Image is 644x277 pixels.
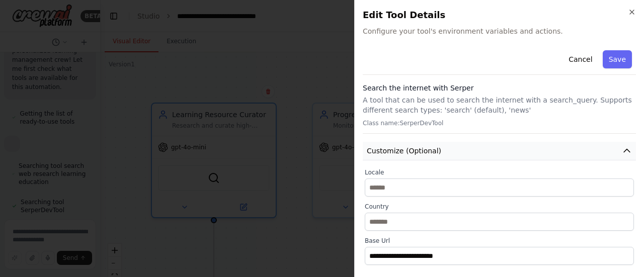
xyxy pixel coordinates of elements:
[363,119,636,127] p: Class name: SerperDevTool
[363,26,636,36] span: Configure your tool's environment variables and actions.
[365,168,634,176] label: Locale
[365,203,634,211] label: Country
[363,8,636,22] h2: Edit Tool Details
[363,83,636,93] h3: Search the internet with Serper
[363,142,636,160] button: Customize (Optional)
[365,237,634,245] label: Base Url
[603,50,632,68] button: Save
[367,146,441,156] span: Customize (Optional)
[562,50,598,68] button: Cancel
[363,95,636,115] p: A tool that can be used to search the internet with a search_query. Supports different search typ...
